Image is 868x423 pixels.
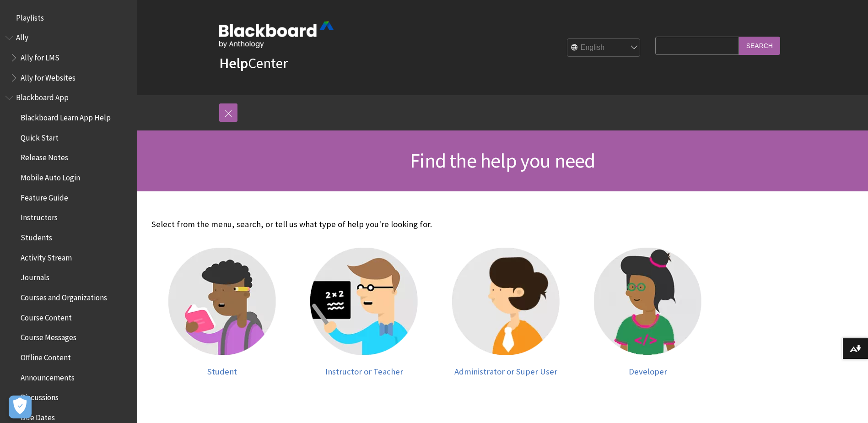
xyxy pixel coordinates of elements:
[21,150,68,163] span: Release Notes
[410,148,595,173] span: Find the help you need
[168,248,276,355] img: Student
[5,10,132,26] nav: Book outline for Playlists
[21,230,52,242] span: Students
[16,90,69,103] span: Blackboard App
[629,366,667,377] span: Developer
[586,248,710,376] a: Developer
[21,130,59,142] span: Quick Start
[207,366,237,377] span: Student
[21,290,107,302] span: Courses and Organizations
[9,396,32,418] button: Open Preferences
[16,30,28,43] span: Ally
[21,170,80,182] span: Mobile Auto Login
[21,410,55,422] span: Due Dates
[444,248,568,376] a: Administrator Administrator or Super User
[5,30,132,86] nav: Book outline for Anthology Ally Help
[219,54,248,72] strong: Help
[21,210,58,222] span: Instructors
[454,366,557,377] span: Administrator or Super User
[16,10,44,22] span: Playlists
[161,248,284,376] a: Student Student
[219,22,334,48] img: Blackboard by Anthology
[302,248,426,376] a: Instructor Instructor or Teacher
[151,218,719,230] p: Select from the menu, search, or tell us what type of help you're looking for.
[567,39,641,57] select: Site Language Selector
[21,330,76,342] span: Course Messages
[21,350,71,362] span: Offline Content
[325,366,403,377] span: Instructor or Teacher
[21,250,72,262] span: Activity Stream
[21,70,75,82] span: Ally for Websites
[452,248,560,355] img: Administrator
[21,370,75,382] span: Announcements
[21,310,72,322] span: Course Content
[739,37,780,54] input: Search
[21,390,59,402] span: Discussions
[219,54,288,72] a: HelpCenter
[310,248,418,355] img: Instructor
[21,50,59,62] span: Ally for LMS
[21,270,49,282] span: Journals
[21,110,111,122] span: Blackboard Learn App Help
[21,190,68,202] span: Feature Guide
